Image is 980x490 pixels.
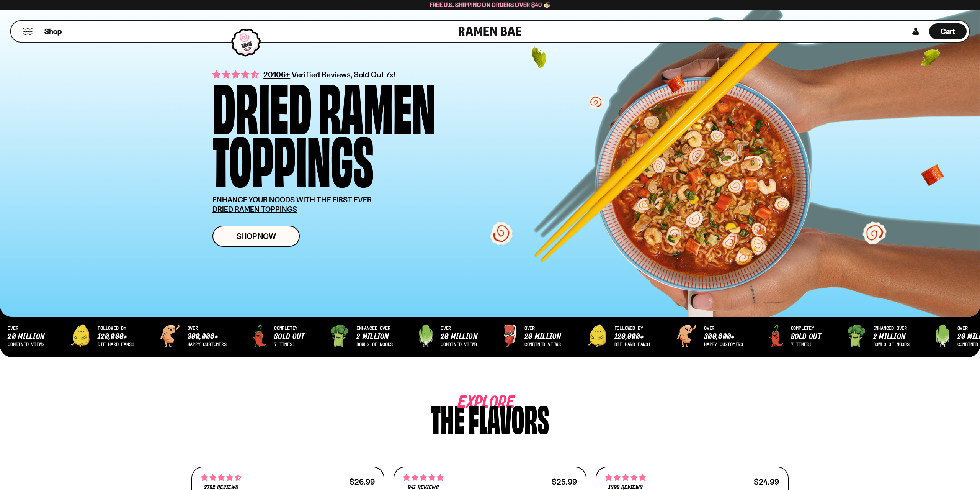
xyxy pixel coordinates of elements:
span: 4.68 stars [201,473,242,483]
a: Shop [44,23,62,39]
a: Shop Now [212,226,300,247]
div: $26.99 [350,478,375,485]
span: Shop Now [237,232,276,240]
span: 4.75 stars [403,473,444,483]
div: Ramen [318,79,436,131]
span: Explore [458,399,492,406]
div: $24.99 [754,478,779,485]
div: Toppings [212,131,374,184]
button: Mobile Menu Trigger [23,28,33,35]
div: The [431,399,465,436]
div: $25.99 [552,478,577,485]
span: Free U.S. Shipping on Orders over $40 🍜 [430,1,551,8]
span: Cart [941,27,955,36]
a: Cart [929,21,967,42]
span: Shop [44,26,62,37]
u: ENHANCE YOUR NOODS WITH THE FIRST EVER DRIED RAMEN TOPPINGS [212,195,372,214]
span: 4.76 stars [605,473,646,483]
div: flavors [469,399,549,436]
div: Dried [212,79,312,131]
